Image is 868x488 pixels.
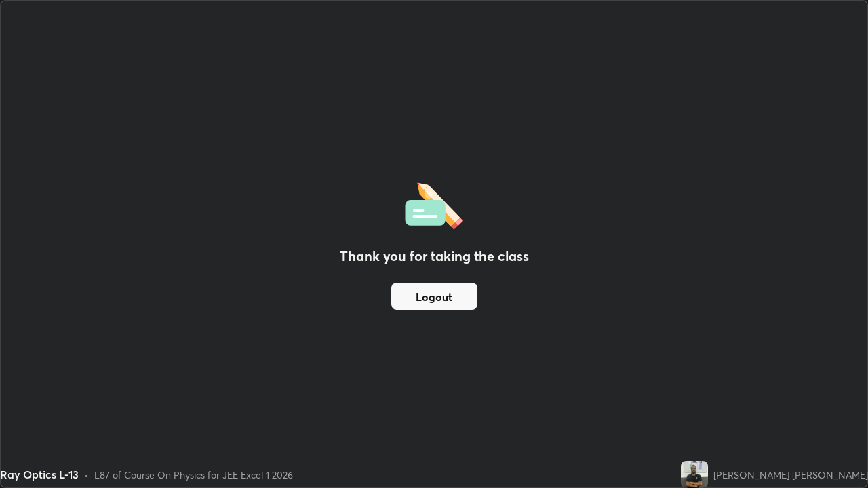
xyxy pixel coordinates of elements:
[405,178,463,230] img: offlineFeedback.1438e8b3.svg
[391,283,477,310] button: Logout
[340,246,529,266] h2: Thank you for taking the class
[681,461,708,488] img: e04d73a994264d18b7f449a5a63260c4.jpg
[84,468,89,482] div: •
[713,468,868,482] div: [PERSON_NAME] [PERSON_NAME]
[94,468,293,482] div: L87 of Course On Physics for JEE Excel 1 2026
